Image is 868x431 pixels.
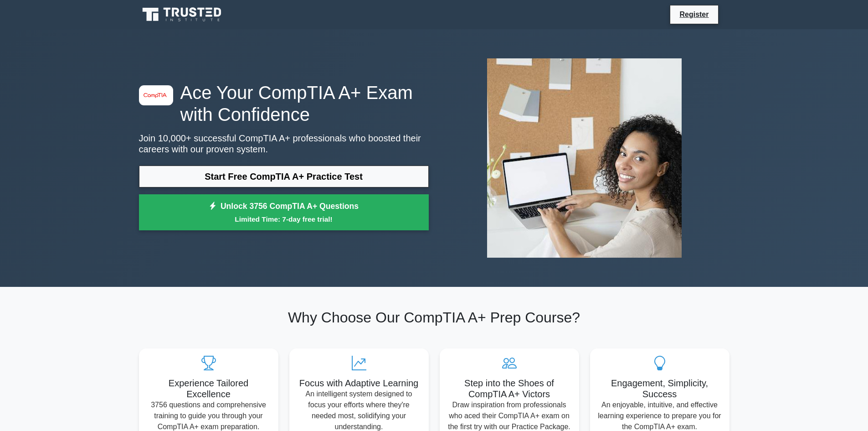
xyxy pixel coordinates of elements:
a: Unlock 3756 CompTIA A+ QuestionsLimited Time: 7-day free trial! [139,194,429,231]
small: Limited Time: 7-day free trial! [150,214,417,224]
h1: Ace Your CompTIA A+ Exam with Confidence [139,82,429,125]
h5: Step into the Shoes of CompTIA A+ Victors [447,378,572,400]
a: Register [674,9,714,20]
p: Join 10,000+ successful CompTIA A+ professionals who boosted their careers with our proven system. [139,133,429,155]
h5: Engagement, Simplicity, Success [597,378,722,400]
h5: Experience Tailored Excellence [146,378,271,400]
a: Start Free CompTIA A+ Practice Test [139,166,429,187]
h2: Why Choose Our CompTIA A+ Prep Course? [139,309,729,326]
h5: Focus with Adaptive Learning [297,378,421,389]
